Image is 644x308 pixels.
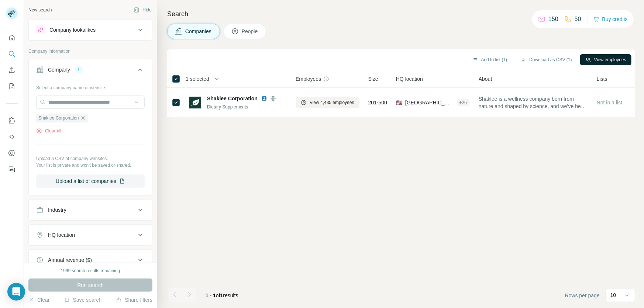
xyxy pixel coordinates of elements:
p: 10 [610,291,616,299]
div: + 26 [457,99,470,106]
span: 1 selected [186,75,209,83]
span: 201-500 [368,99,387,106]
button: Hide [128,4,157,15]
p: Company information [28,48,152,55]
button: Annual revenue ($) [29,251,152,269]
button: Share filters [116,296,152,304]
span: of [216,293,220,298]
span: Rows per page [565,292,600,299]
button: Clear all [36,128,61,134]
div: Open Intercom Messenger [7,283,25,301]
button: HQ location [29,226,152,244]
button: My lists [6,80,18,93]
div: Company lookalikes [49,26,96,34]
p: 50 [575,15,581,24]
span: Size [368,75,378,83]
div: 1 [75,66,83,73]
div: Dietary Supplements [207,104,287,110]
button: Upload a list of companies [36,174,145,188]
span: Shaklee is a wellness company born from nature and shaped by science, and we’ve been creating pro... [479,95,588,110]
div: Annual revenue ($) [48,256,92,264]
div: Select a company name or website [36,82,145,91]
button: Industry [29,201,152,219]
img: LinkedIn logo [261,96,267,101]
button: Company1 [29,61,152,82]
button: View 4,435 employees [296,97,359,108]
span: results [206,293,238,298]
span: Not in a list [597,100,622,105]
button: Use Surfe API [6,130,18,143]
button: Clear [28,296,49,304]
button: Company lookalikes [29,21,152,39]
button: Quick start [6,31,18,44]
button: Feedback [6,163,18,176]
span: [GEOGRAPHIC_DATA], [US_STATE] [405,99,454,106]
span: HQ location [396,75,423,83]
span: Lists [597,75,607,83]
p: Upload a CSV of company websites. [36,155,145,162]
p: Your list is private and won't be saved or shared. [36,162,145,169]
div: Industry [48,206,66,214]
span: Shaklee Corporation [207,95,258,102]
button: Add to list (1) [467,54,513,65]
span: View 4,435 employees [310,99,354,106]
button: Search [6,47,18,60]
span: About [479,75,492,83]
div: Company [48,66,70,73]
div: New search [28,7,52,13]
div: 1999 search results remaining [61,267,120,274]
button: Buy credits [593,14,628,24]
span: Companies [185,28,212,35]
button: Use Surfe on LinkedIn [6,114,18,127]
span: Employees [296,75,321,83]
button: Dashboard [6,146,18,160]
span: Shaklee Corporation [38,115,79,121]
button: View employees [580,54,631,65]
span: 🇺🇸 [396,99,402,106]
div: HQ location [48,231,75,239]
span: 1 [220,293,223,298]
h4: Search [167,9,635,19]
p: 150 [548,15,558,24]
img: Logo of Shaklee Corporation [189,97,201,108]
button: Save search [64,296,101,304]
span: People [242,28,259,35]
button: Enrich CSV [6,63,18,77]
button: Download as CSV (1) [515,54,577,65]
span: 1 - 1 [206,293,216,298]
